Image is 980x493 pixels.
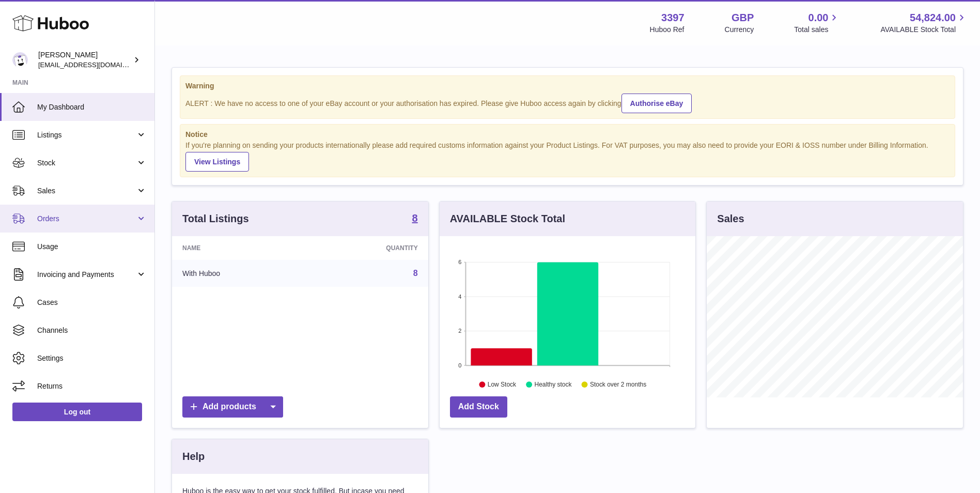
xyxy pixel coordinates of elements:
[37,326,147,335] span: Channels
[172,260,307,287] td: With Huboo
[534,381,572,389] text: Healthy stock
[458,362,461,368] text: 0
[37,158,136,168] span: Stock
[38,50,131,70] div: [PERSON_NAME]
[38,60,152,69] span: [EMAIL_ADDRESS][DOMAIN_NAME]
[488,381,517,389] text: Low Stock
[185,81,950,91] strong: Warning
[182,212,249,226] h3: Total Listings
[37,130,136,140] span: Listings
[412,213,418,225] a: 8
[12,403,142,421] a: Log out
[307,236,428,260] th: Quantity
[880,25,968,35] span: AVAILABLE Stock Total
[37,242,147,252] span: Usage
[37,381,147,391] span: Returns
[37,214,136,224] span: Orders
[37,186,136,196] span: Sales
[37,102,147,112] span: My Dashboard
[732,11,754,25] strong: GBP
[37,298,147,307] span: Cases
[590,381,646,389] text: Stock over 2 months
[458,259,461,265] text: 6
[794,11,840,35] a: 0.00 Total sales
[37,270,136,280] span: Invoicing and Payments
[182,450,205,464] h3: Help
[808,11,829,25] span: 0.00
[37,353,147,363] span: Settings
[458,328,461,334] text: 2
[880,11,968,35] a: 54,824.00 AVAILABLE Stock Total
[794,25,840,35] span: Total sales
[12,52,28,68] img: sales@canchema.com
[413,269,418,278] a: 8
[725,25,754,35] div: Currency
[185,152,249,172] a: View Listings
[450,212,565,226] h3: AVAILABLE Stock Total
[185,141,950,172] div: If you're planning on sending your products internationally please add required customs informati...
[182,396,283,418] a: Add products
[650,25,685,35] div: Huboo Ref
[910,11,956,25] span: 54,824.00
[450,396,507,418] a: Add Stock
[185,130,950,140] strong: Notice
[458,294,461,300] text: 4
[621,94,692,113] a: Authorise eBay
[172,236,307,260] th: Name
[717,212,744,226] h3: Sales
[661,11,685,25] strong: 3397
[412,213,418,223] strong: 8
[185,92,950,113] div: ALERT : We have no access to one of your eBay account or your authorisation has expired. Please g...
